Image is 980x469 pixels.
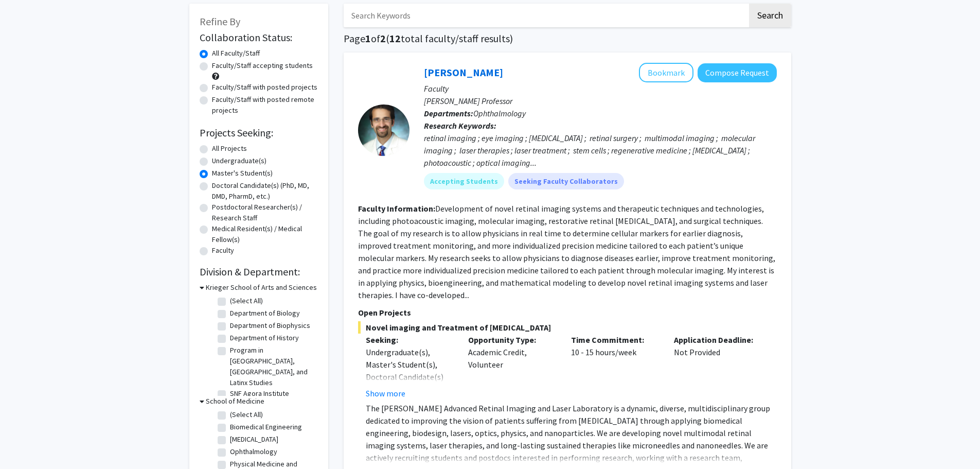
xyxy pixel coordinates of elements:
label: (Select All) [230,409,263,420]
p: Seeking: [366,334,453,346]
label: [MEDICAL_DATA] [230,434,278,445]
label: Faculty [212,245,234,256]
label: Undergraduate(s) [212,155,266,166]
label: Department of History [230,333,299,343]
button: Compose Request to Yannis Paulus [698,63,777,82]
span: 1 [365,32,371,45]
a: [PERSON_NAME] [424,66,503,79]
label: Faculty/Staff with posted projects [212,82,317,93]
span: Refine By [200,15,240,28]
label: Master's Student(s) [212,168,273,179]
span: Ophthalmology [473,108,526,118]
label: All Projects [212,143,247,154]
b: Departments: [424,108,473,118]
label: Ophthalmology [230,446,277,457]
h2: Division & Department: [200,266,318,278]
p: Opportunity Type: [468,334,556,346]
label: Postdoctoral Researcher(s) / Research Staff [212,202,318,223]
h1: Page of ( total faculty/staff results) [344,32,791,45]
mat-chip: Seeking Faculty Collaborators [508,173,624,189]
label: Program in [GEOGRAPHIC_DATA], [GEOGRAPHIC_DATA], and Latinx Studies [230,345,315,388]
button: Show more [366,387,405,399]
b: Faculty Information: [358,203,435,214]
label: Doctoral Candidate(s) (PhD, MD, DMD, PharmD, etc.) [212,180,318,202]
label: Department of Biology [230,308,300,319]
span: Novel imaging and Treatment of [MEDICAL_DATA] [358,321,777,334]
label: Faculty/Staff accepting students [212,60,313,71]
label: Faculty/Staff with posted remote projects [212,94,318,116]
div: Academic Credit, Volunteer [460,334,563,399]
label: (Select All) [230,296,263,306]
label: SNF Agora Institute [230,388,289,399]
label: Biomedical Engineering [230,422,302,432]
label: All Faculty/Staff [212,48,260,59]
label: Department of Biophysics [230,320,310,331]
iframe: Chat [8,423,44,461]
p: Application Deadline: [674,334,761,346]
fg-read-more: Development of novel retinal imaging systems and therapeutic techniques and technologies, includi... [358,203,775,300]
p: Faculty [424,82,777,95]
mat-chip: Accepting Students [424,173,504,189]
b: Research Keywords: [424,120,496,131]
span: 12 [389,32,401,45]
p: Open Projects [358,306,777,319]
h3: Krieger School of Arts and Sciences [206,282,317,293]
input: Search Keywords [344,4,747,27]
p: [PERSON_NAME] Professor [424,95,777,107]
h2: Collaboration Status: [200,31,318,44]
h2: Projects Seeking: [200,127,318,139]
h3: School of Medicine [206,396,264,407]
div: 10 - 15 hours/week [563,334,666,399]
button: Search [749,4,791,27]
label: Medical Resident(s) / Medical Fellow(s) [212,223,318,245]
p: Time Commitment: [571,334,658,346]
span: 2 [380,32,386,45]
div: Not Provided [666,334,769,399]
button: Add Yannis Paulus to Bookmarks [639,63,693,82]
div: retinal imaging ; eye imaging ; [MEDICAL_DATA] ; retinal surgery ; multimodal imaging ; molecular... [424,132,777,169]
